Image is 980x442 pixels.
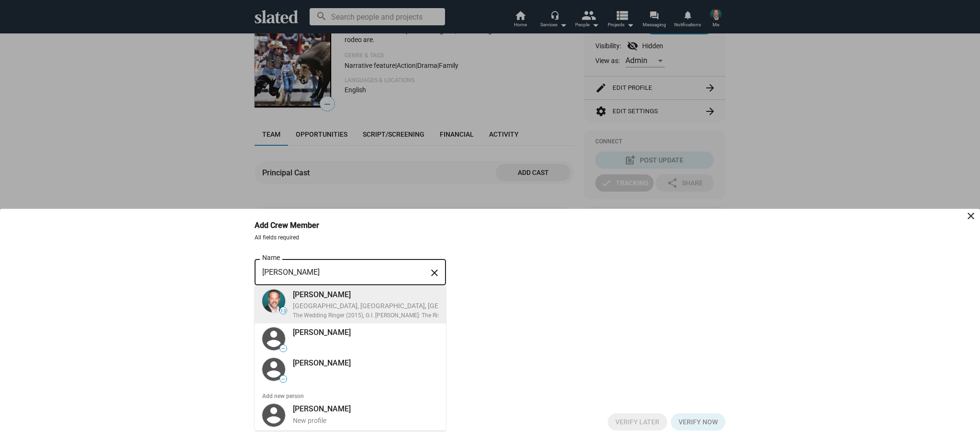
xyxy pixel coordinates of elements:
img: Jody Hart [262,327,285,350]
mat-icon: close [965,210,977,222]
div: [PERSON_NAME] [293,327,438,337]
div: New profile [293,416,438,425]
img: Jody Hart [262,358,285,381]
span: 13 [280,308,287,314]
p: All fields required [255,234,725,242]
div: The Wedding Ringer (2015), G.I. [PERSON_NAME]: The Rise of Cobra (2009) [293,312,555,320]
b: [PERSON_NAME] [293,404,351,413]
div: [PERSON_NAME] [293,290,555,300]
div: [GEOGRAPHIC_DATA], [GEOGRAPHIC_DATA], [GEOGRAPHIC_DATA], Actor, Digital Effects [293,302,555,311]
img: Jody hart [262,404,285,427]
div: [PERSON_NAME] [293,358,438,368]
span: Add new person [255,385,446,400]
mat-icon: close [429,266,440,280]
img: Jody Hart [262,290,285,313]
span: — [280,346,287,351]
span: — [280,377,287,382]
h3: Add Crew Member [255,220,333,230]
